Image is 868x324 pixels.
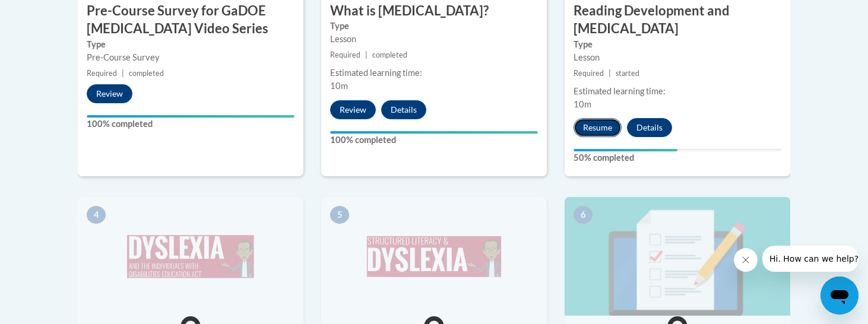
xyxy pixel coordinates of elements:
[574,69,604,78] span: Required
[372,50,407,59] span: completed
[381,100,426,119] button: Details
[574,206,593,224] span: 6
[574,51,781,64] div: Lesson
[330,206,349,224] span: 5
[78,197,303,316] img: Course Image
[87,115,294,117] div: Your progress
[330,50,360,59] span: Required
[574,118,622,137] button: Resume
[609,69,611,78] span: |
[122,69,124,78] span: |
[330,66,538,80] div: Estimated learning time:
[87,206,106,224] span: 4
[565,197,790,316] img: Course Image
[734,248,758,272] iframe: Close message
[330,100,376,119] button: Review
[365,50,368,59] span: |
[87,117,294,131] label: 100% completed
[574,149,677,151] div: Your progress
[330,20,538,33] label: Type
[574,85,781,98] div: Estimated learning time:
[87,69,117,78] span: Required
[574,99,591,109] span: 10m
[87,51,294,64] div: Pre-Course Survey
[330,33,538,46] div: Lesson
[574,38,781,51] label: Type
[330,81,348,91] span: 10m
[321,2,547,20] h3: What is [MEDICAL_DATA]?
[330,131,538,134] div: Your progress
[78,2,303,39] h3: Pre-Course Survey for GaDOE [MEDICAL_DATA] Video Series
[87,84,132,103] button: Review
[87,38,294,51] label: Type
[821,277,859,315] iframe: Button to launch messaging window
[616,69,639,78] span: started
[330,134,538,147] label: 100% completed
[574,151,781,164] label: 50% completed
[565,2,790,39] h3: Reading Development and [MEDICAL_DATA]
[321,197,547,316] img: Course Image
[762,246,859,272] iframe: Message from company
[627,118,672,137] button: Details
[129,69,164,78] span: completed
